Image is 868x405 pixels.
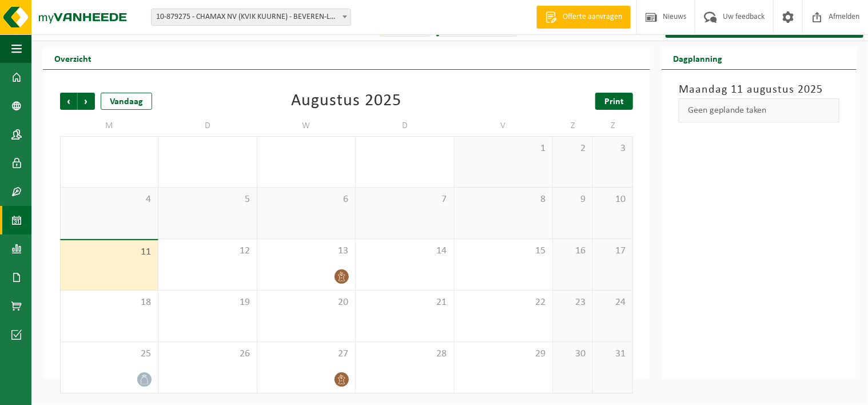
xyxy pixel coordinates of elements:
[604,97,624,106] span: Print
[158,116,257,136] td: D
[152,9,351,25] span: 10-879275 - CHAMAX NV (KVIK KUURNE) - BEVEREN-LEIE
[263,245,349,257] span: 13
[164,348,250,360] span: 26
[60,116,158,136] td: M
[66,348,152,360] span: 25
[66,296,152,309] span: 18
[164,296,250,309] span: 19
[536,6,631,29] a: Offerte aanvragen
[599,245,627,257] span: 17
[460,142,547,155] span: 1
[361,142,448,155] span: 31
[679,81,839,98] h3: Maandag 11 augustus 2025
[599,296,627,309] span: 24
[43,47,103,69] h2: Overzicht
[593,116,633,136] td: Z
[66,142,152,155] span: 28
[356,116,454,136] td: D
[559,348,587,360] span: 30
[559,245,587,257] span: 16
[361,245,448,257] span: 14
[263,142,349,155] span: 30
[66,193,152,206] span: 4
[78,93,95,110] span: Volgende
[164,245,250,257] span: 12
[559,193,587,206] span: 9
[679,98,839,122] div: Geen geplande taken
[257,116,356,136] td: W
[263,348,349,360] span: 27
[460,245,547,257] span: 15
[164,142,250,155] span: 29
[599,348,627,360] span: 31
[460,193,547,206] span: 8
[560,11,625,23] span: Offerte aanvragen
[101,93,152,110] div: Vandaag
[599,142,627,155] span: 3
[60,93,77,110] span: Vorige
[66,246,152,259] span: 11
[263,193,349,206] span: 6
[263,296,349,309] span: 20
[559,142,587,155] span: 2
[662,47,734,69] h2: Dagplanning
[361,348,448,360] span: 28
[361,296,448,309] span: 21
[595,93,633,110] a: Print
[164,193,250,206] span: 5
[553,116,593,136] td: Z
[455,116,553,136] td: V
[460,296,547,309] span: 22
[460,348,547,360] span: 29
[559,296,587,309] span: 23
[292,93,402,110] div: Augustus 2025
[151,9,351,26] span: 10-879275 - CHAMAX NV (KVIK KUURNE) - BEVEREN-LEIE
[599,193,627,206] span: 10
[361,193,448,206] span: 7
